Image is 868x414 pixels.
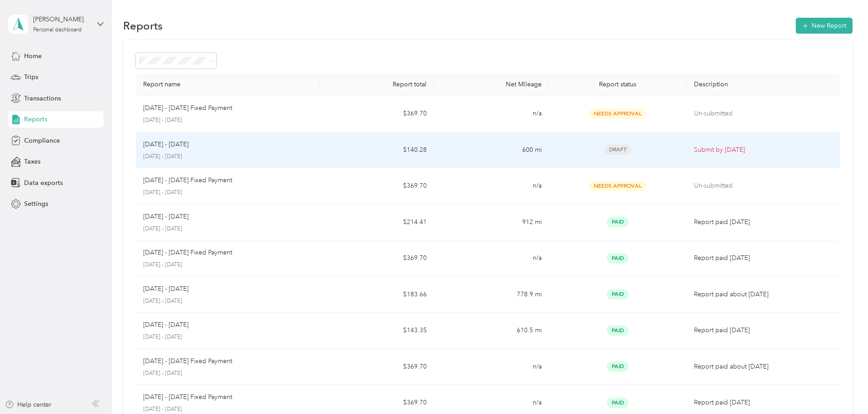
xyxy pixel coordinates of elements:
p: Submit by [DATE] [694,145,833,155]
p: Report paid [DATE] [694,325,833,335]
span: Draft [604,145,631,155]
span: Trips [24,72,38,82]
td: $183.66 [319,277,434,313]
p: [DATE] - [DATE] [143,405,312,414]
p: Un-submitted [694,181,833,191]
p: [DATE] - [DATE] [143,116,312,125]
th: Description [687,73,840,96]
p: Report paid [DATE] [694,217,833,227]
span: Settings [24,199,48,209]
p: [DATE] - [DATE] [143,369,312,378]
span: Data exports [24,178,63,188]
button: Help center [5,400,51,409]
p: [DATE] - [DATE] [143,189,312,197]
td: 600 mi [434,132,549,169]
div: Personal dashboard [33,27,82,33]
p: [DATE] - [DATE] Fixed Payment [143,392,232,402]
p: [DATE] - [DATE] [143,333,312,341]
p: [DATE] - [DATE] [143,153,312,161]
p: Report paid [DATE] [694,398,833,408]
p: [DATE] - [DATE] [143,284,189,294]
span: Paid [607,289,629,299]
td: $369.70 [319,168,434,205]
td: n/a [434,168,549,205]
p: Report paid about [DATE] [694,362,833,372]
span: Paid [607,398,629,408]
span: Home [24,51,42,61]
span: Transactions [24,94,61,103]
button: New Report [796,18,853,34]
p: [DATE] - [DATE] [143,140,189,150]
span: Reports [24,115,47,124]
span: Needs Approval [589,181,646,191]
p: [DATE] - [DATE] Fixed Payment [143,103,232,113]
p: [DATE] - [DATE] [143,225,312,233]
td: $140.28 [319,132,434,169]
td: 778.9 mi [434,277,549,313]
p: Report paid about [DATE] [694,289,833,299]
th: Report total [319,73,434,96]
span: Paid [607,217,629,227]
p: [DATE] - [DATE] [143,212,189,222]
td: n/a [434,349,549,385]
span: Paid [607,325,629,336]
p: [DATE] - [DATE] [143,261,312,269]
span: Paid [607,361,629,372]
td: 610.5 mi [434,313,549,349]
th: Net Mileage [434,73,549,96]
td: 912 mi [434,205,549,241]
div: Report status [556,80,679,88]
p: [DATE] - [DATE] Fixed Payment [143,356,232,366]
p: [DATE] - [DATE] [143,320,189,330]
p: Un-submitted [694,109,833,119]
span: Taxes [24,157,40,166]
iframe: Everlance-gr Chat Button Frame [817,363,868,414]
p: Report paid [DATE] [694,253,833,263]
td: $143.35 [319,313,434,349]
p: [DATE] - [DATE] [143,297,312,305]
td: $369.70 [319,349,434,385]
div: [PERSON_NAME] [33,15,90,24]
p: [DATE] - [DATE] Fixed Payment [143,248,232,258]
td: $369.70 [319,240,434,277]
p: [DATE] - [DATE] Fixed Payment [143,175,232,185]
span: Needs Approval [589,109,646,119]
td: $369.70 [319,96,434,132]
td: n/a [434,96,549,132]
td: $214.41 [319,205,434,241]
span: Compliance [24,136,60,145]
h1: Reports [123,21,163,30]
td: n/a [434,240,549,277]
th: Report name [136,73,319,96]
span: Paid [607,253,629,264]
